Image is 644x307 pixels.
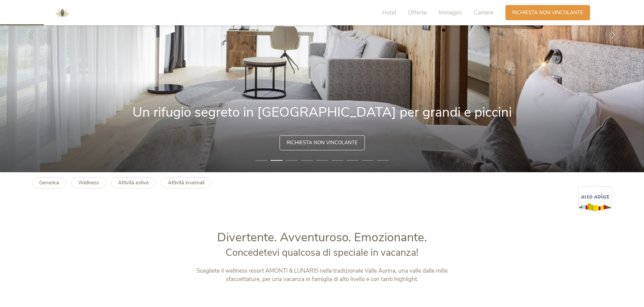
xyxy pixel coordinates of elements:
b: Attività invernali [168,179,204,186]
img: AMONTI & LUNARIS Wellnessresort [52,3,72,23]
p: Scegliete il wellness resort AMONTI & LUNARIS nella tradizionale Valle Aurina, una valle dalle mi... [181,267,463,284]
a: Wellness [71,177,106,188]
span: Camere [474,9,494,17]
span: Offerte [408,9,427,17]
span: Richiesta non vincolante [512,9,583,16]
a: Attività estive [111,177,156,188]
b: Attività estive [118,179,149,186]
b: Generica [39,179,59,186]
a: Generica [32,177,66,188]
img: Alto Adige [578,186,612,212]
b: Wellness [78,179,99,186]
span: Richiesta non vincolante [287,139,358,146]
a: Attività invernali [161,177,211,188]
span: Divertente. Avventuroso. Emozionante. [217,229,427,246]
span: Hotel [382,9,396,17]
span: Concedetevi qualcosa di speciale in vacanza! [226,246,418,259]
a: AMONTI & LUNARIS Wellnessresort [52,10,72,15]
span: Immagini [439,9,462,17]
